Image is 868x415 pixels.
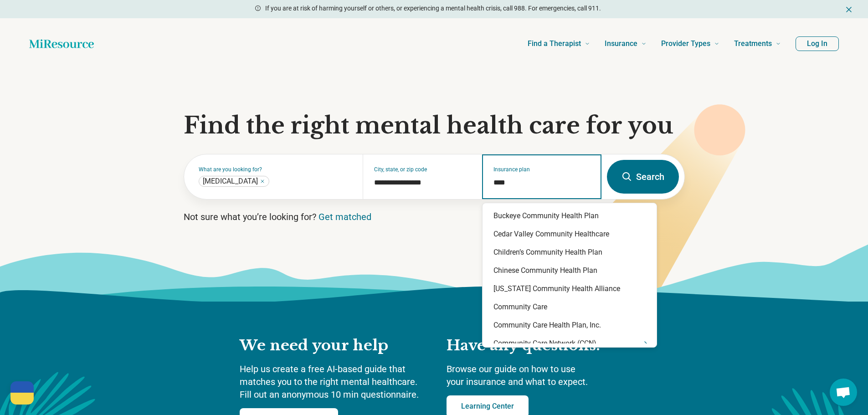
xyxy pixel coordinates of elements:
p: Help us create a free AI-based guide that matches you to the right mental healthcare. Fill out an... [240,363,428,401]
button: Log In [796,36,839,51]
div: Community Care Health Plan, Inc. [483,316,657,334]
h1: Find the right mental health care for you [184,112,685,139]
div: Cedar Valley Community Healthcare [483,225,657,243]
div: Chinese Community Health Plan [483,261,657,280]
h2: We need your help [240,336,428,355]
label: What are you looking for? [199,167,352,172]
div: Psychiatrist [199,176,269,187]
a: Get matched [318,211,371,222]
div: Community Care Network (CCN) [483,334,657,353]
button: Psychiatrist [260,179,265,184]
span: [MEDICAL_DATA] [203,177,258,186]
div: Buckeye Community Health Plan [483,207,657,225]
p: Browse our guide on how to use your insurance and what to expect. [447,363,629,388]
div: [US_STATE] Community Health Alliance [483,280,657,298]
a: Open chat [830,379,857,406]
p: Not sure what you’re looking for? [184,210,685,223]
span: Provider Types [661,37,710,50]
div: Suggestions [483,207,657,343]
h2: Have any questions? [447,336,629,355]
button: Search [607,160,679,194]
div: Children’s Community Health Plan [483,243,657,261]
button: Dismiss [844,4,853,15]
a: Home page [29,35,94,53]
p: If you are at risk of harming yourself or others, or experiencing a mental health crisis, call 98... [265,4,601,13]
span: Find a Therapist [528,37,581,50]
div: Community Care [483,298,657,316]
span: Insurance [605,37,637,50]
span: Treatments [734,37,772,50]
